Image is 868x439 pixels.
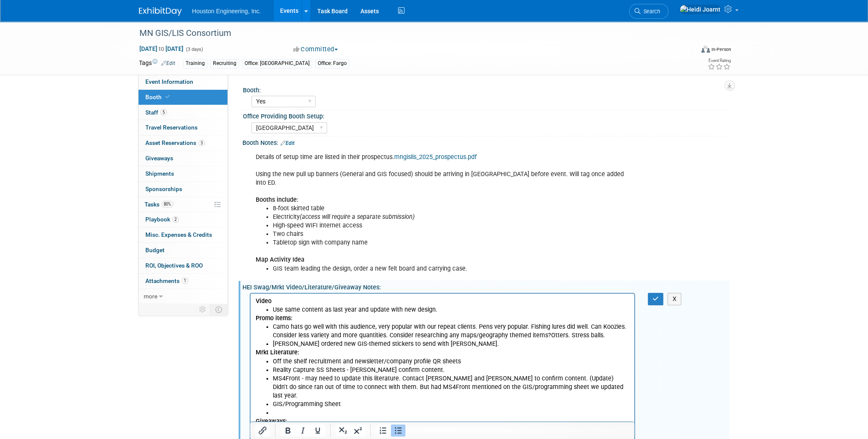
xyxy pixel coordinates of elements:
button: Committed [290,45,341,54]
button: Insert/edit link [255,424,270,436]
a: Attachments1 [139,274,227,289]
span: 5 [160,109,167,115]
div: Booth Notes: [242,136,729,147]
span: [DATE] [DATE] [139,45,184,53]
b: Booths include: [256,196,298,203]
a: Tasks80% [139,197,227,212]
span: Sponsorships [145,186,182,192]
div: Booth: [243,84,725,94]
td: Toggle Event Tabs [210,304,228,315]
span: Shipments [145,170,174,177]
td: Personalize Event Tab Strip [195,304,210,315]
span: more [144,293,157,300]
div: Event Format [643,44,731,57]
div: Event Rating [708,59,731,63]
img: Heidi Joarnt [679,5,721,14]
a: ROI, Objectives & ROO [139,258,227,273]
div: Recruiting [210,59,239,68]
a: Sponsorships [139,182,227,197]
a: Misc. Expenses & Credits [139,227,227,242]
div: MN GIS/LIS Consortium [136,26,681,41]
span: Search [641,8,660,15]
span: Tasks [145,201,173,208]
img: ExhibitDay [139,7,182,16]
button: Italic [295,424,310,436]
a: Asset Reservations3 [139,136,227,150]
li: Tabletop sign with company name [273,239,630,256]
span: 3 [198,140,205,146]
div: HEI Swag/Mrkt Video/Literature/Giveaway Notes: [242,281,729,292]
span: Event Information [145,78,193,85]
span: 2 [172,216,179,223]
div: Training [183,59,207,68]
li: 8-foot skirted table [273,204,630,213]
li: High-speed WIFI internet access [273,221,630,230]
button: Bullet list [391,424,405,436]
span: Attachments [145,277,188,284]
span: Travel Reservations [145,124,198,131]
a: Travel Reservations [139,120,227,135]
div: In-Person [711,46,731,53]
span: Booth [145,94,171,100]
div: Office: [GEOGRAPHIC_DATA] [242,59,312,68]
span: 80% [162,201,173,207]
td: Tags [139,59,175,68]
i: (access will require a separate submission) [300,213,415,221]
a: Booth [139,90,227,105]
a: Giveaways [139,151,227,166]
span: to [157,45,165,52]
a: Edit [161,60,175,66]
a: mngislis_2025_prospectus.pdf [394,153,477,161]
button: Superscript [351,424,365,436]
span: Misc. Expenses & Credits [145,231,212,238]
span: Giveaways [145,155,173,162]
li: GIS team leading the design, order a new felt board and carrying case. [273,265,630,273]
a: Search [629,4,668,19]
i: Booth reservation complete [165,94,170,99]
button: Bold [280,424,295,436]
button: X [667,293,681,305]
a: more [139,289,227,304]
span: (3 days) [185,47,203,52]
b: Map Activity Idea [256,256,304,263]
div: Office: Fargo [315,59,349,68]
span: Budget [145,247,165,253]
span: Asset Reservations [145,139,205,146]
a: Staff5 [139,105,227,120]
a: Shipments [139,166,227,181]
a: Budget [139,243,227,258]
a: Playbook2 [139,212,227,227]
a: Event Information [139,74,227,89]
span: Playbook [145,216,179,223]
span: Houston Engineering, Inc. [192,8,261,15]
button: Numbered list [376,424,390,436]
li: Electricity [273,213,630,221]
a: Edit [280,140,295,146]
img: Format-Inperson.png [701,46,710,53]
div: Details of setup time are listed in their prospectus. Using the new pull up banners (General and ... [250,149,635,277]
span: ROI, Objectives & ROO [145,262,203,269]
span: Staff [145,109,167,116]
div: Office Providing Booth Setup: [243,110,725,121]
li: Two chairs [273,230,630,239]
button: Subscript [336,424,350,436]
span: 1 [182,277,188,284]
button: Underline [310,424,325,436]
